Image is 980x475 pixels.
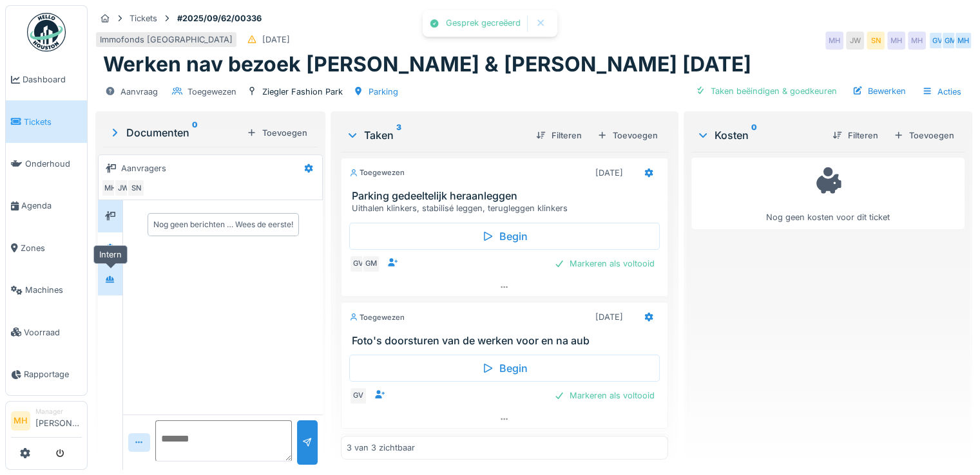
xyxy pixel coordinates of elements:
[103,52,751,77] h1: Werken nav bezoek [PERSON_NAME] & [PERSON_NAME] [DATE]
[352,335,662,347] h3: Foto's doorsturen van de werken voor en na aub
[121,162,166,174] div: Aanvragers
[825,32,843,50] div: MH
[120,86,158,98] div: Aanvraag
[349,255,367,273] div: GV
[35,407,82,416] div: Manager
[867,32,885,50] div: SN
[941,32,959,50] div: GM
[352,190,662,202] h3: Parking gedeeltelijk heraanleggen
[6,59,87,100] a: Dashboard
[114,179,132,197] div: JW
[595,311,623,323] div: [DATE]
[23,73,82,86] span: Dashboard
[11,411,30,431] li: MH
[187,86,236,98] div: Toegewezen
[6,143,87,185] a: Onderhoud
[101,179,119,197] div: MH
[27,13,66,51] img: Badge_color-CXgf-gQk.svg
[6,227,87,269] a: Zones
[916,82,967,101] div: Acties
[908,32,926,50] div: MH
[192,125,198,140] sup: 0
[369,86,398,98] div: Parking
[6,269,87,311] a: Machines
[889,127,959,144] div: Toevoegen
[846,32,864,50] div: JW
[690,82,842,100] div: Taken beëindigen & goedkeuren
[446,18,521,29] div: Gesprek gecreëerd
[697,127,822,143] div: Kosten
[21,200,82,212] span: Agenda
[6,185,87,227] a: Agenda
[6,353,87,395] a: Rapportage
[25,158,82,170] span: Onderhoud
[127,179,145,197] div: SN
[549,387,660,404] div: Markeren als voltooid
[262,33,290,46] div: [DATE]
[349,312,405,323] div: Toegewezen
[24,116,82,128] span: Tickets
[242,124,312,142] div: Toevoegen
[349,355,660,382] div: Begin
[347,442,415,454] div: 3 van 3 zichtbaar
[531,127,587,144] div: Filteren
[349,223,660,250] div: Begin
[887,32,905,50] div: MH
[362,255,380,273] div: GM
[24,368,82,380] span: Rapportage
[24,326,82,339] span: Voorraad
[928,32,946,50] div: GV
[847,82,911,100] div: Bewerken
[100,33,233,46] div: Immofonds [GEOGRAPHIC_DATA]
[6,311,87,353] a: Voorraad
[396,127,401,143] sup: 3
[6,100,87,142] a: Tickets
[262,86,343,98] div: Ziegler Fashion Park
[595,167,623,179] div: [DATE]
[11,407,82,438] a: MH Manager[PERSON_NAME]
[751,127,757,143] sup: 0
[827,127,883,144] div: Filteren
[349,387,367,405] div: GV
[549,255,660,272] div: Markeren als voltooid
[172,12,267,24] strong: #2025/09/62/00336
[21,242,82,254] span: Zones
[108,125,242,140] div: Documenten
[592,127,663,144] div: Toevoegen
[130,12,157,24] div: Tickets
[25,284,82,296] span: Machines
[153,219,293,230] div: Nog geen berichten … Wees de eerste!
[93,245,128,264] div: Intern
[954,32,972,50] div: MH
[349,167,405,178] div: Toegewezen
[700,163,956,223] div: Nog geen kosten voor dit ticket
[352,202,662,214] div: Uithalen klinkers, stabilisé leggen, terugleggen klinkers
[346,127,526,143] div: Taken
[35,407,82,434] li: [PERSON_NAME]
